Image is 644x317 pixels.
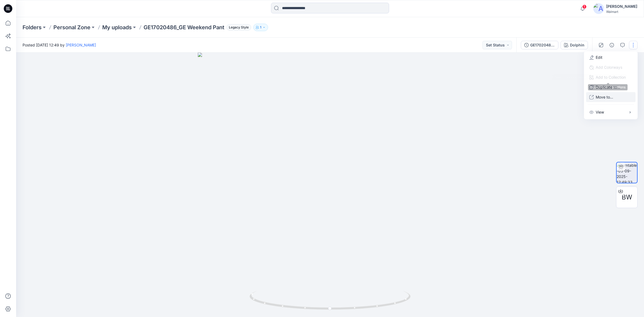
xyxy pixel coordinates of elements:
button: 1 [253,24,268,31]
p: GE17020486_GE Weekend Pant [144,24,224,31]
span: 1 [582,5,587,9]
button: GE17020486_Reg_GE Weekend Pant [521,41,558,49]
a: Personal Zone [53,24,90,31]
a: Folders [23,24,42,31]
p: Duplicate to... [596,84,620,90]
a: My uploads [102,24,132,31]
div: [PERSON_NAME] [606,3,637,10]
img: avatar [593,3,604,14]
img: turntable-03-09-2025-12:49:33 [617,162,637,183]
button: Dolphin [561,41,588,49]
span: BW [622,192,632,202]
div: Dolphin [570,42,584,48]
p: View [596,109,604,115]
span: Posted [DATE] 12:49 by [23,42,96,48]
div: Walmart [606,10,637,14]
p: Move to... [596,94,613,100]
span: Legacy Style [226,24,251,31]
a: [PERSON_NAME] [66,43,96,47]
div: GE17020486_Reg_GE Weekend Pant [530,42,555,48]
a: Edit [596,54,602,60]
button: Details [608,41,616,49]
p: 1 [260,24,261,30]
button: Legacy Style [224,24,251,31]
